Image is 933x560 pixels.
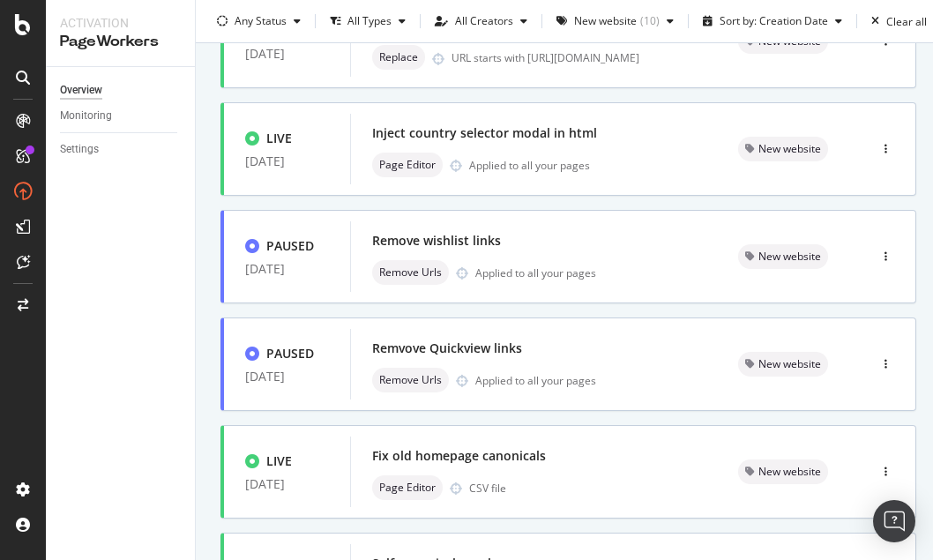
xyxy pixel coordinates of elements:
div: Inject country selector modal in html [372,124,597,142]
span: Remove Urls [379,267,442,278]
div: Activation [60,14,181,32]
div: Settings [60,140,99,159]
div: All Types [347,16,392,26]
a: Settings [60,140,183,159]
div: neutral label [372,153,443,177]
span: Remove Urls [379,375,442,385]
div: Remove wishlist links [372,232,501,250]
button: Any Status [210,7,308,35]
div: Open Intercom Messenger [873,500,915,542]
div: Applied to all your pages [469,158,590,173]
div: Any Status [235,16,287,26]
button: Sort by: Creation Date [696,7,849,35]
span: New website [758,144,821,154]
div: [DATE] [245,154,329,168]
span: Replace [379,52,418,63]
span: New website [758,467,821,477]
div: Monitoring [60,107,112,125]
div: Fix old homepage canonicals [372,447,546,465]
div: neutral label [738,352,828,377]
div: neutral label [372,260,449,285]
a: Monitoring [60,107,183,125]
div: PAUSED [266,345,314,362]
div: Remvove Quickview links [372,340,522,357]
span: New website [758,251,821,262]
span: Page Editor [379,160,436,170]
div: neutral label [738,137,828,161]
div: Applied to all your pages [475,265,596,280]
button: Clear all [864,7,927,35]
div: Clear all [886,13,927,28]
div: Applied to all your pages [475,373,596,388]
div: neutral label [738,244,828,269]
button: New website(10) [549,7,681,35]
div: Overview [60,81,102,100]
div: URL starts with [URL][DOMAIN_NAME] [452,50,696,65]
div: ( 10 ) [640,16,660,26]
span: New website [758,359,821,370]
div: All Creators [455,16,513,26]
div: Sort by: Creation Date [720,16,828,26]
div: neutral label [372,45,425,70]
button: All Types [323,7,413,35]
span: New website [758,36,821,47]
div: LIVE [266,130,292,147]
div: [DATE] [245,370,329,384]
div: neutral label [738,459,828,484]
div: CSV file [469,481,506,496]
div: neutral label [372,475,443,500]
div: PageWorkers [60,32,181,52]
span: Page Editor [379,482,436,493]
button: All Creators [428,7,534,35]
a: Overview [60,81,183,100]
div: New website [574,16,637,26]
div: PAUSED [266,237,314,255]
div: neutral label [372,368,449,392]
div: [DATE] [245,262,329,276]
div: LIVE [266,452,292,470]
div: [DATE] [245,477,329,491]
div: [DATE] [245,47,329,61]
